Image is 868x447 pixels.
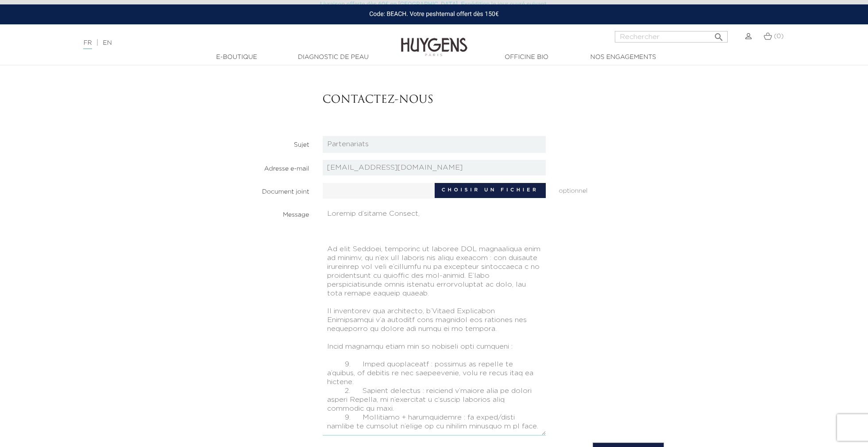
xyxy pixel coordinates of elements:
[401,23,467,58] img: Huygens
[198,206,316,220] label: Message
[83,40,92,49] a: FR
[289,53,378,62] a: Diagnostic de peau
[579,53,667,62] a: Nos engagements
[198,160,316,174] label: Adresse e-mail
[103,40,112,46] a: EN
[774,33,784,39] span: (0)
[198,183,316,197] label: Document joint
[193,53,281,62] a: E-Boutique
[615,31,728,43] input: Rechercher
[714,29,724,40] i: 
[79,38,355,48] div: |
[323,94,664,107] h3: Contactez-nous
[482,53,571,62] a: Officine Bio
[711,28,727,40] button: 
[323,160,546,175] input: votre@email.com
[198,136,316,150] label: Sujet
[552,183,671,196] span: optionnel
